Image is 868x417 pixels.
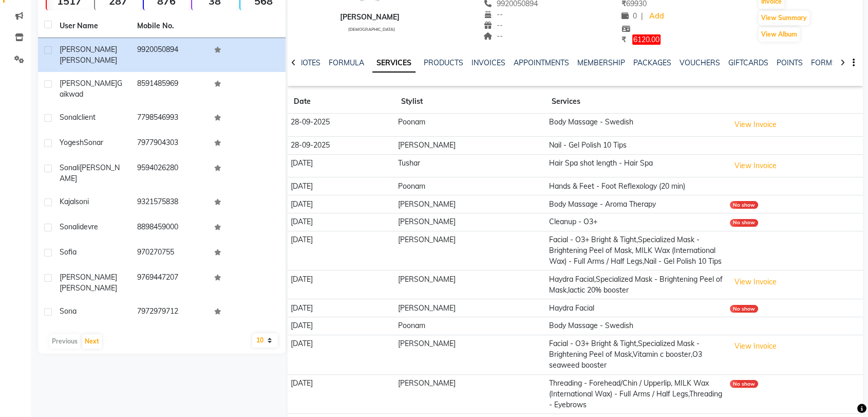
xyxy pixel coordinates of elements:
[131,266,209,300] td: 9769447207
[545,195,727,213] td: Body Massage - Aroma Therapy
[60,273,117,282] span: [PERSON_NAME]
[395,113,545,136] td: Poonam
[730,158,781,174] button: View Invoice
[60,138,84,147] span: Yogesh
[545,335,727,374] td: Facial - O3+ Bright & Tight,Specialized Mask - Brightening Peel of Mask,Vitamin c booster,O3 seaw...
[131,190,209,215] td: 9321575838
[288,335,395,374] td: [DATE]
[759,27,800,42] button: View Album
[329,58,364,67] a: FORMULA
[340,12,400,23] div: [PERSON_NAME]
[131,72,209,106] td: 8591485969
[395,299,545,317] td: [PERSON_NAME]
[82,334,102,349] button: Next
[60,113,78,122] span: sonal
[131,14,209,38] th: Mobile No.
[288,270,395,299] td: [DATE]
[131,300,209,325] td: 7972979712
[60,222,80,231] span: sonali
[545,154,727,177] td: Hair Spa shot length - Hair Spa
[131,38,209,72] td: 9920050894
[131,106,209,131] td: 7798546993
[60,283,117,293] span: [PERSON_NAME]
[632,34,661,45] span: 6120.00
[545,90,727,114] th: Services
[395,374,545,414] td: [PERSON_NAME]
[288,177,395,195] td: [DATE]
[777,58,803,67] a: POINTS
[60,45,117,54] span: [PERSON_NAME]
[76,197,89,206] span: soni
[131,131,209,156] td: 7977904303
[633,58,671,67] a: PACKAGES
[348,27,395,32] span: [DEMOGRAPHIC_DATA]
[545,299,727,317] td: Haydra Facial
[641,11,643,22] span: |
[395,335,545,374] td: [PERSON_NAME]
[395,270,545,299] td: [PERSON_NAME]
[680,58,720,67] a: VOUCHERS
[288,90,395,114] th: Date
[621,11,637,21] span: 0
[545,231,727,270] td: Facial - O3+ Bright & Tight,Specialized Mask - Brightening Peel of Mask, MILK Wax (International ...
[483,31,503,41] span: --
[395,231,545,270] td: [PERSON_NAME]
[288,231,395,270] td: [DATE]
[60,247,77,257] span: Sofia
[53,14,131,38] th: User Name
[483,10,503,19] span: --
[514,58,569,67] a: APPOINTMENTS
[297,58,320,67] a: NOTES
[288,154,395,177] td: [DATE]
[395,154,545,177] td: Tushar
[577,58,625,67] a: MEMBERSHIP
[78,113,96,122] span: client
[728,58,768,67] a: GIFTCARDS
[84,138,103,147] span: Sonar
[372,54,416,72] a: SERVICES
[60,79,117,88] span: [PERSON_NAME]
[730,117,781,133] button: View Invoice
[730,219,758,227] div: No show
[288,213,395,231] td: [DATE]
[60,163,120,183] span: [PERSON_NAME]
[545,113,727,136] td: Body Massage - Swedish
[730,305,758,313] div: No show
[131,156,209,190] td: 9594026280
[545,270,727,299] td: Haydra Facial,Specialized Mask - Brightening Peel of Mask,lactic 20% booster
[730,380,758,388] div: No show
[60,56,117,65] span: [PERSON_NAME]
[288,113,395,136] td: 28-09-2025
[811,58,837,67] a: FORMS
[60,306,77,316] span: Sona
[395,136,545,154] td: [PERSON_NAME]
[288,374,395,414] td: [DATE]
[545,374,727,414] td: Threading - Forehead/Chin / Upperlip, MILK Wax (International Wax) - Full Arms / Half Legs,Thread...
[395,213,545,231] td: [PERSON_NAME]
[288,299,395,317] td: [DATE]
[471,58,505,67] a: INVOICES
[288,136,395,154] td: 28-09-2025
[545,213,727,231] td: Cleanup - O3+
[80,222,98,231] span: devre
[545,317,727,335] td: Body Massage - Swedish
[424,58,463,67] a: PRODUCTS
[621,35,626,44] span: ₹
[730,274,781,290] button: View Invoice
[730,338,781,354] button: View Invoice
[395,90,545,114] th: Stylist
[545,177,727,195] td: Hands & Feet - Foot Reflexology (20 min)
[395,195,545,213] td: [PERSON_NAME]
[483,21,503,30] span: --
[395,317,545,335] td: Poonam
[131,215,209,241] td: 8898459000
[395,177,545,195] td: Poonam
[759,11,809,25] button: View Summary
[131,241,209,266] td: 970270755
[647,9,665,24] a: Add
[545,136,727,154] td: Nail - Gel Polish 10 Tips
[60,197,76,206] span: kajal
[60,163,80,172] span: sonali
[730,201,758,209] div: No show
[288,317,395,335] td: [DATE]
